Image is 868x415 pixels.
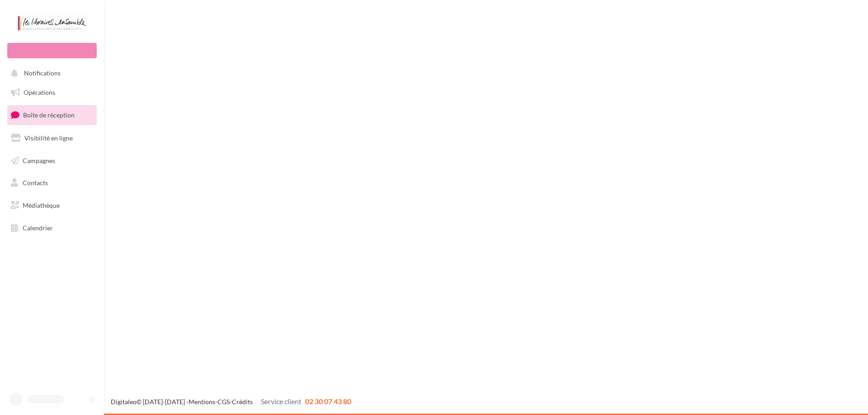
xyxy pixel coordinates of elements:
a: Opérations [5,83,99,102]
a: Crédits [232,398,253,406]
a: Contacts [5,173,99,192]
a: Boîte de réception [5,105,99,125]
span: Médiathèque [23,201,60,209]
a: Visibilité en ligne [5,129,99,148]
a: Médiathèque [5,196,99,215]
a: Mentions [189,398,215,406]
span: Service client [261,397,302,406]
span: Boîte de réception [23,111,75,119]
span: Calendrier [23,224,53,232]
span: Notifications [24,70,61,77]
span: 02 30 07 43 80 [305,397,351,406]
a: Calendrier [5,219,99,238]
span: © [DATE]-[DATE] - - - [111,398,351,406]
a: Campagnes [5,151,99,170]
a: Digitaleo [111,398,137,406]
span: Visibilité en ligne [24,134,73,142]
span: Campagnes [23,156,55,164]
a: CGS [217,398,230,406]
span: Contacts [23,179,48,187]
span: Opérations [24,89,55,96]
div: Nouvelle campagne [7,43,97,58]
